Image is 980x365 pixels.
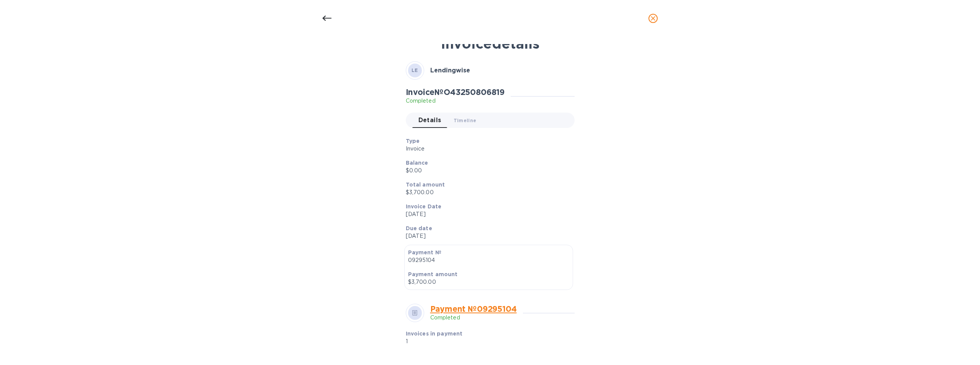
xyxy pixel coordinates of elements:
[406,232,568,240] p: [DATE]
[406,160,428,166] b: Balance
[408,271,458,277] b: Payment amount
[406,210,568,218] p: [DATE]
[406,337,514,345] p: 1
[408,278,569,286] p: $3,700.00
[454,116,477,124] span: Timeline
[406,188,568,196] p: $3,700.00
[412,67,418,73] b: LE
[430,304,517,314] a: Payment № 09295104
[430,67,470,74] b: Lendingwise
[644,9,662,28] button: close
[406,97,505,105] p: Completed
[430,314,517,322] p: Completed
[408,256,569,264] p: 09295104
[406,138,420,144] b: Type
[406,331,463,337] b: Invoices in payment
[406,203,442,210] b: Invoice Date
[406,182,445,188] b: Total amount
[406,145,568,153] p: Invoice
[406,167,568,175] p: $0.00
[406,87,505,97] h2: Invoice № O43250806819
[406,225,432,231] b: Due date
[418,115,441,126] span: Details
[408,249,441,255] b: Payment №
